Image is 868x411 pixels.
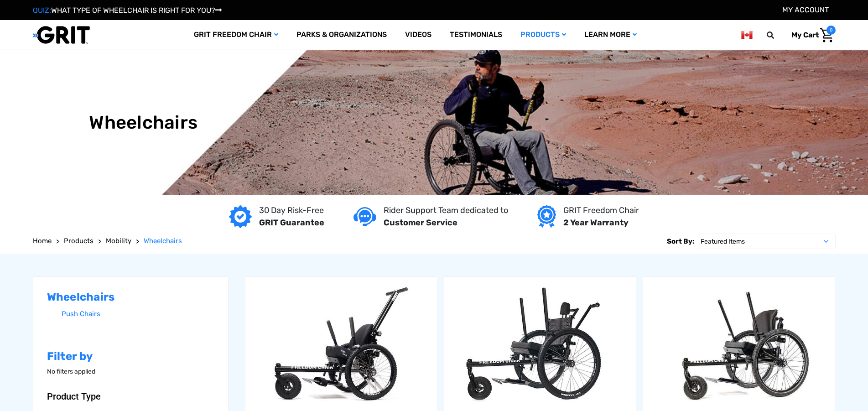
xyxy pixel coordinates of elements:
span: Wheelchairs [144,237,182,245]
img: Cart [820,28,833,42]
img: GRIT Junior: GRIT Freedom Chair all terrain wheelchair engineered specifically for kids [245,282,437,410]
p: Rider Support Team dedicated to [384,204,508,217]
a: Videos [396,20,441,50]
a: Learn More [575,20,646,50]
a: Testimonials [441,20,511,50]
a: Parks & Organizations [287,20,396,50]
a: Home [33,236,52,246]
a: Push Chairs [62,307,215,321]
img: Year warranty [537,205,556,228]
a: Products [511,20,575,50]
span: Mobility [106,237,131,245]
input: Search [771,26,785,45]
h1: Wheelchairs [89,112,198,134]
p: GRIT Freedom Chair [563,204,639,217]
img: GRIT Guarantee [229,205,252,228]
span: Home [33,237,52,245]
span: QUIZ: [33,6,51,15]
strong: GRIT Guarantee [259,218,324,228]
a: Account [782,5,829,14]
p: 30 Day Risk-Free [259,204,324,217]
strong: 2 Year Warranty [563,218,629,228]
img: Customer service [353,207,376,226]
img: ca.png [741,29,752,41]
span: Product Type [47,391,101,402]
button: Product Type [47,391,215,402]
a: GRIT Freedom Chair [185,20,287,50]
a: Wheelchairs [144,236,182,246]
a: QUIZ:WHAT TYPE OF WHEELCHAIR IS RIGHT FOR YOU? [33,6,222,15]
a: Cart with 0 items [785,26,836,45]
strong: Customer Service [384,218,457,228]
img: GRIT Freedom Chair Pro: the Pro model shown including contoured Invacare Matrx seatback, Spinergy... [643,282,835,410]
img: GRIT Freedom Chair: Spartan [444,282,636,410]
span: 0 [826,26,836,35]
label: Sort By: [667,234,694,249]
a: Products [64,236,94,246]
img: GRIT All-Terrain Wheelchair and Mobility Equipment [33,26,90,44]
h2: Filter by [47,350,215,363]
h2: Wheelchairs [47,291,215,304]
p: No filters applied [47,367,215,376]
span: My Cart [791,31,819,39]
a: Mobility [106,236,131,246]
span: Products [64,237,94,245]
